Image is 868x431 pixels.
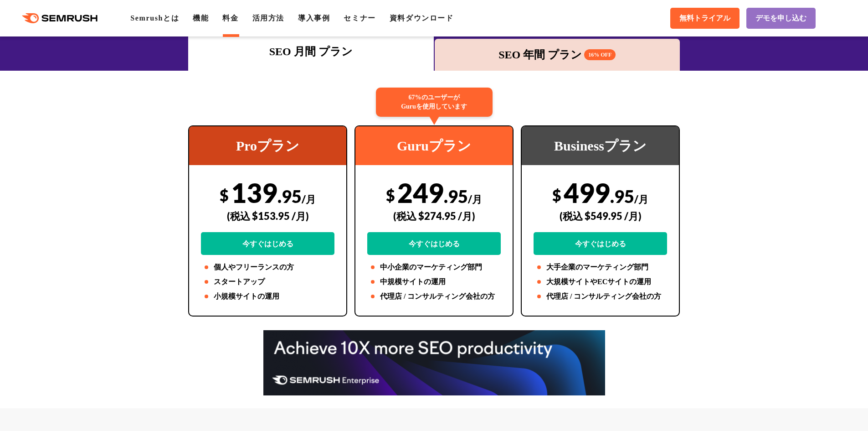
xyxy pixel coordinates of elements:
div: SEO 年間 プラン [439,47,676,63]
span: .95 [277,186,302,207]
div: 139 [201,177,334,255]
a: 今すぐはじめる [534,232,667,255]
li: 代理店 / コンサルティング会社の方 [534,291,667,302]
span: デモを申し込む [755,14,806,23]
a: 今すぐはじめる [367,232,501,255]
span: .95 [444,186,468,207]
a: 無料トライアル [670,8,740,29]
span: /月 [634,193,648,205]
span: 無料トライアル [679,14,730,23]
div: (税込 $153.95 /月) [201,200,334,232]
li: 大手企業のマーケティング部門 [534,262,667,273]
li: 代理店 / コンサルティング会社の方 [367,291,501,302]
div: Proプラン [189,126,346,165]
div: (税込 $274.95 /月) [367,200,501,232]
a: 導入事例 [298,14,330,22]
li: 中小企業のマーケティング部門 [367,262,501,273]
div: Guruプラン [355,126,513,165]
li: 個人やフリーランスの方 [201,262,334,273]
a: 機能 [193,14,209,22]
li: 中規模サイトの運用 [367,276,501,287]
li: 小規模サイトの運用 [201,291,334,302]
span: /月 [468,193,482,205]
div: (税込 $549.95 /月) [534,200,667,232]
span: $ [220,186,229,204]
span: 16% OFF [584,49,616,60]
span: .95 [610,186,634,207]
a: セミナー [344,14,375,22]
li: 大規模サイトやECサイトの運用 [534,276,667,287]
div: 499 [534,177,667,255]
div: 249 [367,177,501,255]
a: Semrushとは [130,14,179,22]
a: 料金 [222,14,238,22]
a: デモを申し込む [746,8,816,29]
div: 67%のユーザーが Guruを使用しています [376,88,493,117]
span: $ [552,186,561,204]
li: スタートアップ [201,276,334,287]
a: 今すぐはじめる [201,232,334,255]
div: SEO 月間 プラン [193,43,429,60]
a: 活用方法 [252,14,284,22]
div: Businessプラン [522,126,679,165]
span: /月 [302,193,316,205]
span: $ [386,186,395,204]
a: 資料ダウンロード [390,14,454,22]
